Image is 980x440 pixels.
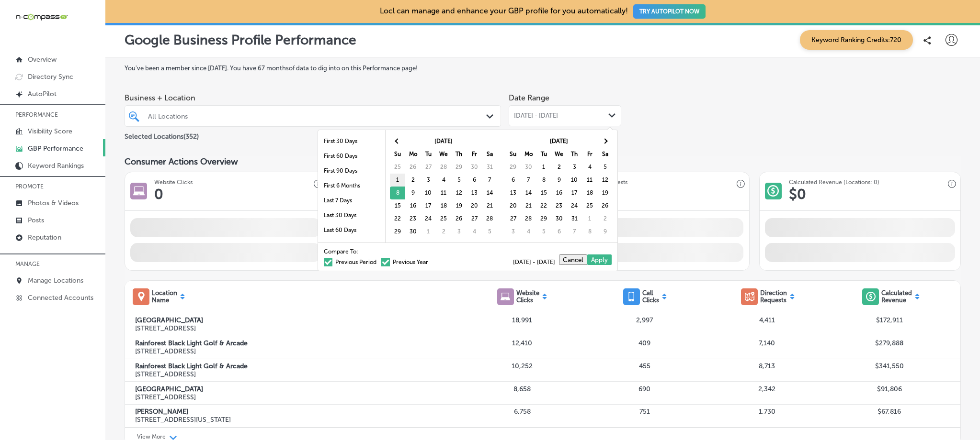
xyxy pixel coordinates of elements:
[461,362,583,370] p: 10,252
[154,186,163,203] h1: 0
[467,161,482,174] td: 30
[567,187,582,199] td: 17
[536,187,551,199] td: 15
[405,225,421,238] td: 30
[461,407,583,416] p: 6,758
[706,339,828,347] p: 7,140
[467,148,482,161] th: Fr
[583,362,706,370] p: 455
[28,233,61,242] p: Reputation
[597,199,613,212] td: 26
[125,156,238,167] span: Consumer Actions Overview
[467,187,482,199] td: 13
[135,347,461,355] p: [STREET_ADDRESS]
[28,199,79,207] p: Photos & Videos
[421,148,436,161] th: Tu
[451,225,467,238] td: 3
[451,174,467,187] td: 5
[551,199,567,212] td: 23
[597,148,613,161] th: Sa
[390,161,405,174] td: 25
[551,161,567,174] td: 2
[405,199,421,212] td: 16
[28,144,83,153] p: GBP Performance
[587,254,612,265] button: Apply
[521,135,597,148] th: [DATE]
[405,161,421,174] td: 26
[28,276,83,285] p: Manage Locations
[706,316,828,324] p: 4,411
[583,339,706,347] p: 409
[505,187,521,199] td: 13
[521,187,536,199] td: 14
[482,187,497,199] td: 14
[461,385,583,393] p: 8,658
[125,65,961,72] label: You've been a member since [DATE] . You have 67 months of data to dig into on this Performance page!
[513,259,559,265] span: [DATE] - [DATE]
[536,148,551,161] th: Tu
[125,93,501,102] span: Business + Location
[405,148,421,161] th: Mo
[633,4,706,19] button: TRY AUTOPILOT NOW
[582,161,597,174] td: 4
[467,212,482,225] td: 27
[467,199,482,212] td: 20
[154,179,193,186] h3: Website Clicks
[451,187,467,199] td: 12
[405,174,421,187] td: 2
[551,187,567,199] td: 16
[828,339,950,347] p: $279,888
[789,186,806,203] h1: $ 0
[536,212,551,225] td: 29
[467,174,482,187] td: 6
[521,148,536,161] th: Mo
[318,178,385,193] li: First 6 Months
[421,212,436,225] td: 24
[436,148,451,161] th: We
[567,148,582,161] th: Th
[597,225,613,238] td: 9
[421,199,436,212] td: 17
[521,199,536,212] td: 21
[881,289,912,304] p: Calculated Revenue
[436,187,451,199] td: 11
[318,149,385,164] li: First 60 Days
[137,433,166,440] p: View More
[706,407,828,416] p: 1,730
[28,127,72,135] p: Visibility Score
[514,112,558,120] span: [DATE] - [DATE]
[318,238,385,253] li: Last 90 Days
[461,316,583,324] p: 18,991
[390,148,405,161] th: Su
[482,161,497,174] td: 31
[567,225,582,238] td: 7
[421,225,436,238] td: 1
[135,393,461,401] p: [STREET_ADDRESS]
[597,187,613,199] td: 19
[582,212,597,225] td: 1
[828,407,950,416] p: $67,816
[436,174,451,187] td: 4
[318,164,385,178] li: First 90 Days
[521,212,536,225] td: 28
[536,174,551,187] td: 8
[551,148,567,161] th: We
[15,12,68,22] img: 660ab0bf-5cc7-4cb8-ba1c-48b5ae0f18e60NCTV_CLogo_TV_Black_-500x88.png
[28,73,73,81] p: Directory Sync
[828,385,950,393] p: $91,806
[582,187,597,199] td: 18
[318,223,385,238] li: Last 60 Days
[318,193,385,208] li: Last 7 Days
[482,212,497,225] td: 28
[421,174,436,187] td: 3
[467,225,482,238] td: 4
[536,161,551,174] td: 1
[760,289,787,304] p: Direction Requests
[551,174,567,187] td: 9
[583,316,706,324] p: 2,997
[135,407,461,416] label: [PERSON_NAME]
[390,199,405,212] td: 15
[135,362,461,370] label: Rainforest Black Light Golf & Arcade
[318,208,385,223] li: Last 30 Days
[516,289,539,304] p: Website Clicks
